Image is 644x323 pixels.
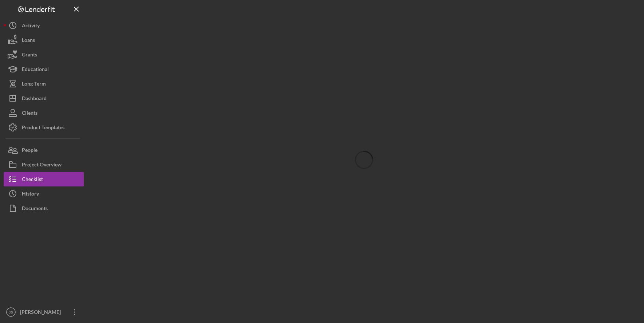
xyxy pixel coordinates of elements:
button: History [4,186,84,201]
div: Dashboard [22,91,47,107]
div: Long-Term [22,76,46,93]
button: Project Overview [4,157,84,172]
text: JB [9,310,13,314]
button: Product Templates [4,120,84,135]
div: People [22,143,37,159]
div: Grants [22,47,37,64]
button: Activity [4,18,84,33]
div: History [22,186,39,203]
div: Loans [22,33,35,49]
button: Documents [4,201,84,216]
button: JB[PERSON_NAME] [4,305,84,319]
div: Activity [22,18,40,35]
button: Loans [4,33,84,47]
button: Grants [4,47,84,62]
div: Educational [22,62,49,78]
button: Clients [4,106,84,120]
div: Clients [22,106,37,122]
button: Long-Term [4,76,84,91]
div: Project Overview [22,157,62,174]
button: People [4,143,84,157]
button: Educational [4,62,84,76]
button: Dashboard [4,91,84,106]
div: Product Templates [22,120,64,137]
div: Documents [22,201,48,217]
button: Checklist [4,172,84,186]
div: Checklist [22,172,43,188]
div: [PERSON_NAME] [18,305,66,321]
